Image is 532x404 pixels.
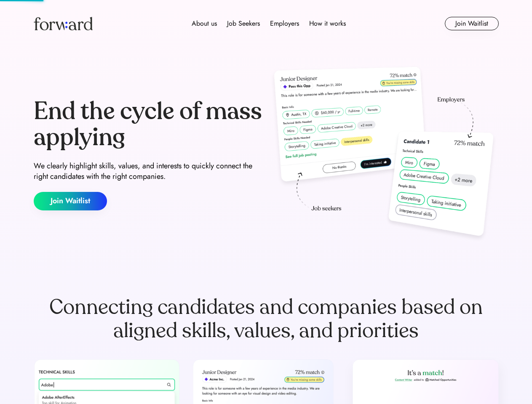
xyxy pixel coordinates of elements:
div: Employers [270,19,299,29]
img: Forward logo [34,17,93,30]
div: We clearly highlight skills, values, and interests to quickly connect the right candidates with t... [34,161,263,182]
button: Join Waitlist [34,192,107,210]
div: About us [192,19,217,29]
div: End the cycle of mass applying [34,98,263,150]
button: Join Waitlist [445,17,499,30]
img: hero-image.png [270,64,499,245]
div: How it works [309,19,346,29]
div: Connecting candidates and companies based on aligned skills, values, and priorities [34,295,499,343]
div: Job Seekers [227,19,260,29]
